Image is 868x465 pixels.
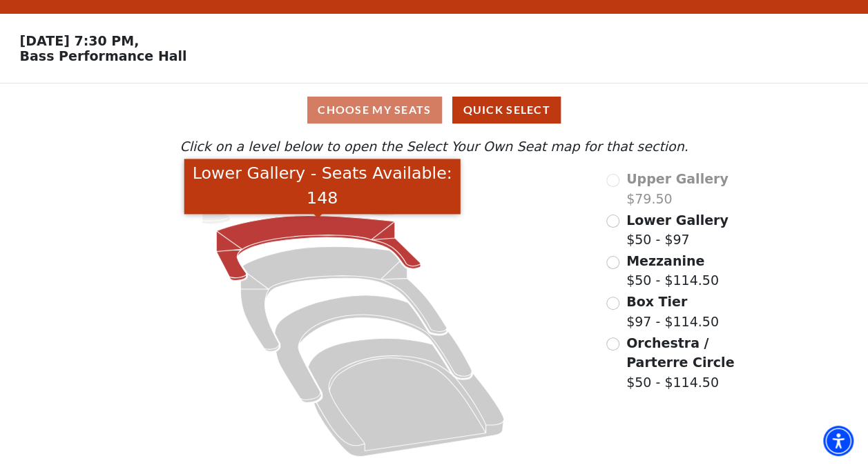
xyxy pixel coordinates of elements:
span: Box Tier [626,294,687,309]
label: $97 - $114.50 [626,292,719,331]
label: $50 - $114.50 [626,251,719,290]
div: Accessibility Menu [823,426,853,456]
input: Mezzanine$50 - $114.50 [606,256,619,269]
span: Mezzanine [626,253,704,268]
input: Box Tier$97 - $114.50 [606,297,619,310]
label: $50 - $114.50 [626,333,750,393]
p: Click on a level below to open the Select Your Own Seat map for that section. [118,137,749,157]
span: Upper Gallery [626,171,729,186]
label: $50 - $97 [626,210,729,250]
button: Quick Select [452,97,561,123]
input: Lower Gallery$50 - $97 [606,215,619,228]
input: Orchestra / Parterre Circle$50 - $114.50 [606,337,619,350]
path: Lower Gallery - Seats Available: 148 [216,216,421,281]
span: Lower Gallery [626,212,729,228]
label: $79.50 [626,169,729,208]
span: Orchestra / Parterre Circle [626,335,734,370]
div: Lower Gallery - Seats Available: 148 [184,159,461,215]
path: Orchestra / Parterre Circle - Seats Available: 50 [308,338,503,456]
